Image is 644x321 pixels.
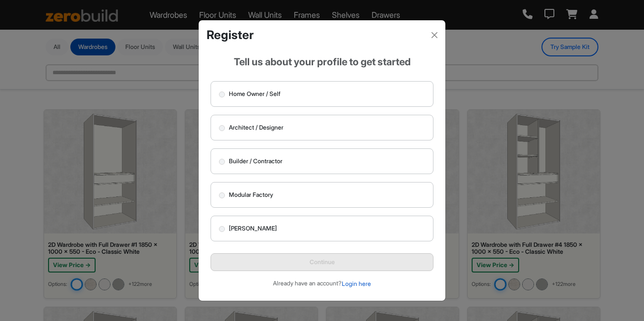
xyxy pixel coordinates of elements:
input: Architect / Designer [219,125,225,131]
span: [PERSON_NAME] [229,224,277,233]
button: Close [428,28,441,42]
span: Modular Factory [229,190,273,199]
input: Home Owner / Self [219,92,225,97]
span: Builder / Contractor [229,157,282,166]
span: Home Owner / Self [229,90,280,98]
p: Tell us about your profile to get started [211,54,433,69]
input: Builder / Contractor [219,159,225,165]
span: Architect / Designer [229,123,283,132]
button: Login here [341,279,372,289]
input: [PERSON_NAME] [219,226,225,232]
span: Already have an account? [273,279,341,287]
h4: Register [207,28,254,43]
input: Modular Factory [219,192,225,198]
